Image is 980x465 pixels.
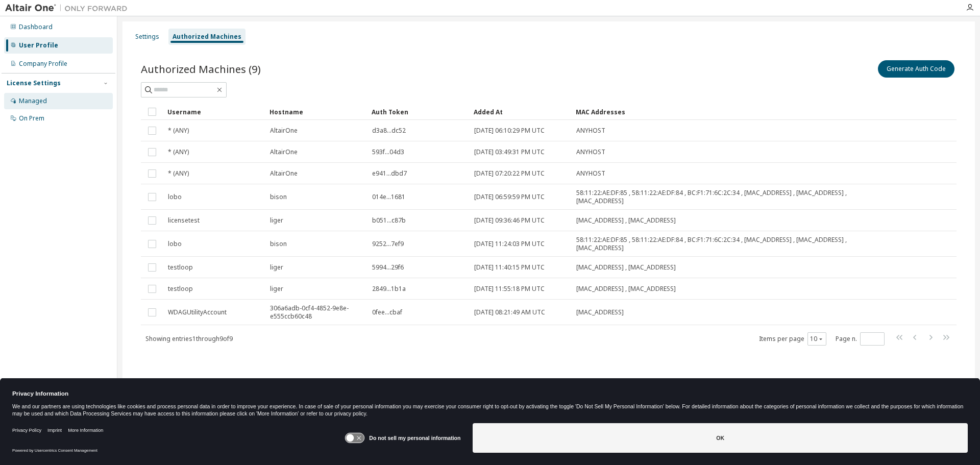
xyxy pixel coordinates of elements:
div: License Settings [7,79,61,87]
div: MAC Addresses [576,104,849,120]
span: 2849...1b1a [372,285,406,293]
div: Username [167,104,261,120]
span: [DATE] 11:24:03 PM UTC [474,240,545,248]
span: 306a6adb-0cf4-4852-9e8e-e555ccb60c48 [270,304,363,321]
span: [MAC_ADDRESS] , [MAC_ADDRESS] [576,216,676,225]
div: Dashboard [19,23,53,31]
span: [DATE] 08:21:49 AM UTC [474,308,545,316]
div: Settings [135,33,159,41]
span: liger [270,216,283,225]
span: 593f...04d3 [372,148,404,156]
span: * (ANY) [168,127,189,135]
div: User Profile [19,41,58,50]
span: [DATE] 09:36:46 PM UTC [474,216,545,225]
span: testloop [168,285,193,293]
span: liger [270,263,283,272]
div: Authorized Machines [173,33,241,41]
span: [MAC_ADDRESS] , [MAC_ADDRESS] [576,285,676,293]
span: 0fee...cbaf [372,308,402,316]
span: Page n. [836,332,885,346]
span: d3a8...dc52 [372,127,406,135]
span: 5994...29f6 [372,263,404,272]
span: b051...c87b [372,216,406,225]
span: e941...dbd7 [372,169,407,178]
span: AltairOne [270,127,298,135]
span: [DATE] 11:40:15 PM UTC [474,263,545,272]
span: Authorized Machines (9) [141,62,261,76]
img: Altair One [5,3,133,13]
button: Generate Auth Code [878,60,954,78]
button: 10 [810,335,824,343]
span: AltairOne [270,148,298,156]
span: 58:11:22:AE:DF:85 , 58:11:22:AE:DF:84 , BC:F1:71:6C:2C:34 , [MAC_ADDRESS] , [MAC_ADDRESS] , [MAC_... [576,189,849,205]
span: Items per page [759,332,826,346]
span: [MAC_ADDRESS] [576,308,624,316]
span: bison [270,240,287,248]
div: Added At [474,104,568,120]
div: On Prem [19,114,44,123]
span: WDAGUtilityAccount [168,308,227,316]
span: Showing entries 1 through 9 of 9 [145,334,233,343]
span: bison [270,193,287,201]
span: 014e...1681 [372,193,405,201]
span: * (ANY) [168,148,189,156]
span: 58:11:22:AE:DF:85 , 58:11:22:AE:DF:84 , BC:F1:71:6C:2C:34 , [MAC_ADDRESS] , [MAC_ADDRESS] , [MAC_... [576,236,849,252]
span: lobo [168,240,182,248]
span: lobo [168,193,182,201]
div: Managed [19,97,47,105]
div: Auth Token [372,104,465,120]
div: Hostname [269,104,363,120]
span: [DATE] 07:20:22 PM UTC [474,169,545,178]
span: testloop [168,263,193,272]
span: ANYHOST [576,148,605,156]
span: [DATE] 11:55:18 PM UTC [474,285,545,293]
span: [DATE] 03:49:31 PM UTC [474,148,545,156]
div: Company Profile [19,60,67,68]
span: ANYHOST [576,169,605,178]
span: ANYHOST [576,127,605,135]
span: liger [270,285,283,293]
span: licensetest [168,216,200,225]
span: [DATE] 06:10:29 PM UTC [474,127,545,135]
span: AltairOne [270,169,298,178]
span: [DATE] 06:59:59 PM UTC [474,193,545,201]
span: [MAC_ADDRESS] , [MAC_ADDRESS] [576,263,676,272]
span: 9252...7ef9 [372,240,404,248]
span: * (ANY) [168,169,189,178]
